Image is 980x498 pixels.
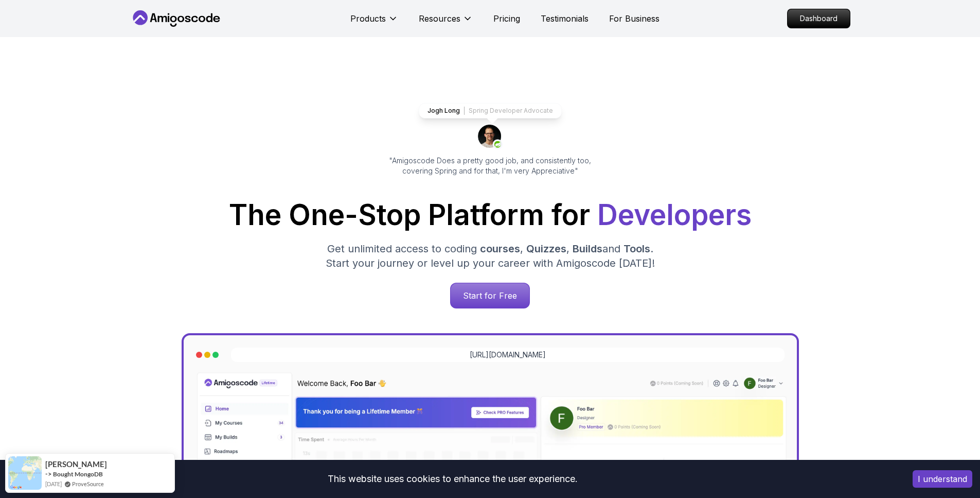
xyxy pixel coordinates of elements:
[623,243,650,255] span: Tools
[609,12,660,25] a: For Business
[419,12,473,33] button: Resources
[45,479,62,488] span: [DATE]
[913,470,972,488] button: Accept cookies
[350,12,398,33] button: Products
[53,470,103,478] a: Bought MongoDB
[8,456,42,490] img: provesource social proof notification image
[480,243,520,255] span: courses
[350,12,386,25] p: Products
[45,460,104,469] span: [PERSON_NAME]
[45,470,52,478] span: ->
[597,198,752,232] span: Developers
[573,243,602,255] span: Builds
[138,201,842,229] h1: The One-Stop Platform for
[451,283,529,308] p: Start for Free
[916,434,980,483] iframe: chat widget
[317,242,663,270] p: Get unlimited access to coding , , and . Start your journey or level up your career with Amigosco...
[419,12,460,25] p: Resources
[541,12,589,25] a: Testimonials
[787,9,850,28] a: Dashboard
[469,107,553,115] p: Spring Developer Advocate
[470,350,546,360] a: [URL][DOMAIN_NAME]
[478,125,503,149] img: josh long
[450,283,530,308] a: Start for Free
[493,12,520,25] a: Pricing
[72,479,104,488] a: ProveSource
[427,107,460,115] p: Jogh Long
[375,156,605,176] p: "Amigoscode Does a pretty good job, and consistently too, covering Spring and for that, I'm very ...
[526,243,566,255] span: Quizzes
[8,468,897,490] div: This website uses cookies to enhance the user experience.
[788,9,850,28] p: Dashboard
